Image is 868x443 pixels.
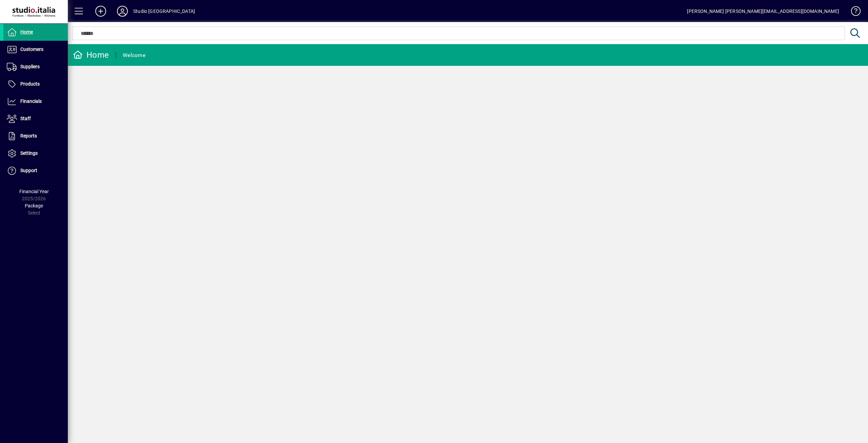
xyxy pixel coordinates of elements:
a: Settings [3,145,68,162]
a: Reports [3,128,68,145]
a: Financials [3,93,68,110]
div: Welcome [123,50,145,61]
a: Staff [3,110,68,127]
div: Studio [GEOGRAPHIC_DATA] [133,6,195,17]
a: Customers [3,41,68,58]
a: Knowledge Base [846,1,860,23]
a: Support [3,162,68,179]
span: Products [20,81,40,87]
span: Support [20,168,37,173]
span: Financials [20,98,42,104]
button: Profile [112,5,133,17]
div: [PERSON_NAME] [PERSON_NAME][EMAIL_ADDRESS][DOMAIN_NAME] [687,6,839,17]
span: Reports [20,133,37,139]
button: Add [90,5,112,17]
span: Settings [20,150,38,156]
span: Financial Year [19,189,49,194]
span: Suppliers [20,64,40,69]
div: Home [73,50,109,60]
span: Package [25,203,43,208]
span: Home [20,29,33,35]
a: Suppliers [3,58,68,75]
span: Customers [20,47,43,52]
span: Staff [20,116,31,121]
a: Products [3,76,68,93]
